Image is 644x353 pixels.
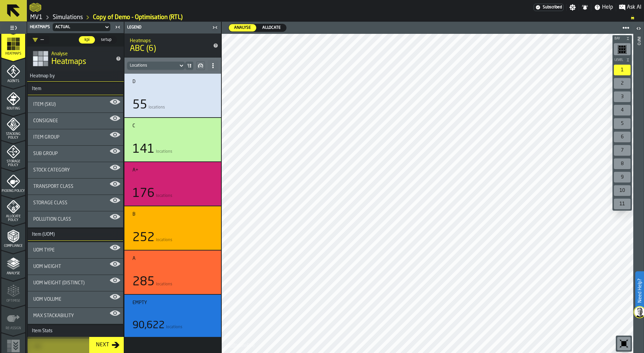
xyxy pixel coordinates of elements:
[33,264,61,269] span: UOM Weight
[231,25,254,31] span: Analyse
[124,118,221,161] div: stat-
[132,123,213,129] div: Title
[1,141,25,167] li: menu Storage Policy
[1,52,25,56] span: Heatmaps
[33,217,118,222] div: Title
[33,135,59,140] span: Item Group
[33,151,118,156] div: Title
[28,83,123,95] h3: title-section-Item
[1,58,25,85] li: menu Agents
[612,90,632,103] div: button-toolbar-undefined
[28,195,123,211] div: stat-Storage Class
[33,248,118,253] div: Title
[636,35,641,351] div: Info
[612,117,632,130] div: button-toolbar-undefined
[132,275,155,289] div: 285
[1,327,25,330] span: Re-assign
[51,23,112,31] div: DropdownMenuValue-8fff0763-fce4-4e81-bd3c-8e5e28307575
[110,259,120,269] label: button-toggle-Show on Map
[33,297,61,302] span: UOM Volume
[614,158,631,169] div: 8
[28,162,123,178] div: stat-Stock Category
[132,300,213,305] div: Title
[612,57,632,63] button: button-
[28,229,123,241] h3: title-section-Item (UOM)
[33,167,118,173] div: Title
[33,280,118,286] div: Title
[612,77,632,90] div: button-toolbar-undefined
[113,23,122,31] label: button-toggle-Close me
[82,37,92,43] span: kpi
[28,86,45,91] div: Item
[78,36,95,44] label: button-switch-multi-kpi
[132,187,155,200] div: 176
[33,184,118,189] div: Title
[110,146,120,156] label: button-toggle-Show on Map
[1,113,25,140] li: menu Stacking Policy
[257,24,286,31] div: thumb
[132,167,213,173] div: Title
[28,275,123,291] div: stat-UOM Weight (Distinct)
[228,24,257,32] label: button-switch-multi-Analyse
[89,337,124,353] button: button-Next
[33,280,85,286] span: UOM Weight (Distinct)
[33,118,118,124] div: Title
[33,184,73,189] span: Transport Class
[616,3,644,11] label: button-toggle-Ask AI
[30,25,50,29] span: Heatmaps
[30,14,43,21] a: link-to-/wh/i/3ccf57d1-1e0c-4a81-a3bb-c2011c5f0d50
[132,300,147,305] div: Empty
[33,167,70,173] span: Stock Category
[132,212,213,217] div: Title
[614,185,631,196] div: 10
[633,22,644,353] header: Info
[28,328,57,334] div: Item Stats
[602,3,613,11] span: Help
[30,13,641,21] nav: Breadcrumb
[28,113,123,129] div: stat-Consignee
[27,71,124,82] h3: title-section-Heatmap by
[132,167,138,173] div: A+
[591,3,616,11] label: button-toggle-Help
[33,200,118,206] div: Title
[612,170,632,184] div: button-toolbar-undefined
[149,105,165,110] span: locations
[28,242,123,258] div: stat-UOM Type
[614,145,631,156] div: 7
[534,4,563,11] a: link-to-/wh/i/3ccf57d1-1e0c-4a81-a3bb-c2011c5f0d50/settings/billing
[132,123,135,129] div: C
[156,238,172,242] span: locations
[33,135,118,140] div: Title
[223,338,261,352] a: logo-header
[93,341,112,349] div: Next
[1,189,25,193] span: Picking Policy
[612,130,632,144] div: button-toolbar-undefined
[124,33,221,58] div: title-ABC (6)
[634,23,643,35] label: button-toggle-Open
[614,172,631,183] div: 9
[132,79,213,84] div: Title
[614,91,631,102] div: 3
[612,42,632,57] div: button-toolbar-undefined
[33,313,118,319] div: Title
[613,58,625,62] span: Level
[1,299,25,303] span: Optimise
[33,297,118,302] div: Title
[55,25,101,29] div: DropdownMenuValue-8fff0763-fce4-4e81-bd3c-8e5e28307575
[619,338,629,349] svg: Reset zoom and position
[1,251,25,277] li: menu Analyse
[1,244,25,248] span: Compliance
[567,4,579,11] label: button-toggle-Settings
[28,308,123,324] div: stat-Max Stackability
[33,151,58,156] span: Sub Group
[27,47,124,71] div: title-Heatmaps
[260,25,283,31] span: Allocate
[110,129,120,140] label: button-toggle-Show on Map
[110,308,120,319] label: button-toggle-Show on Map
[79,36,95,44] div: thumb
